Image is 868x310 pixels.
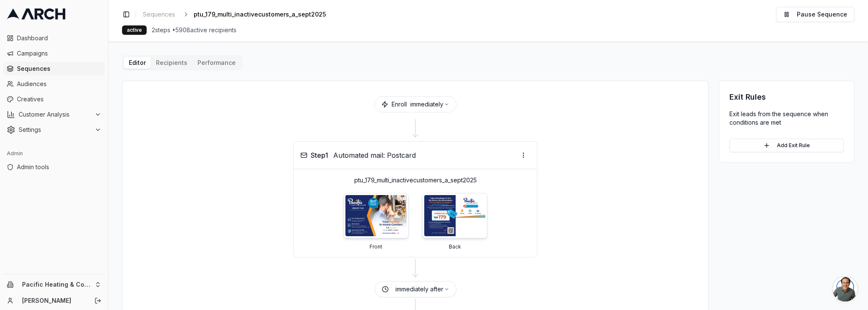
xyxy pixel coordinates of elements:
[124,57,151,69] button: Editor
[17,49,101,58] span: Campaigns
[311,150,328,160] span: Step 1
[410,100,449,109] button: immediately
[19,110,91,119] span: Customer Analysis
[19,126,91,134] span: Settings
[152,26,236,34] span: 2 steps • 5908 active recipients
[22,281,91,288] span: Pacific Heating & Cooling
[17,64,101,73] span: Sequences
[776,7,854,22] button: Pause Sequence
[3,160,105,174] a: Admin tools
[151,57,192,69] button: Recipients
[3,123,105,137] button: Settings
[370,243,382,250] p: Front
[3,108,105,121] button: Customer Analysis
[3,77,105,91] a: Audiences
[333,150,416,160] span: Automated mail: Postcard
[729,91,844,103] h3: Exit Rules
[3,47,105,60] a: Campaigns
[22,296,85,305] a: [PERSON_NAME]
[139,8,339,20] nav: breadcrumb
[17,163,101,171] span: Admin tools
[729,139,844,152] button: Add Exit Rule
[122,25,147,35] div: active
[345,195,406,236] img: ptu_179_multi_inactivecustomers_a_sept2025 - Front
[139,8,178,20] a: Sequences
[194,10,326,19] span: ptu_179_multi_inactivecustomers_a_sept2025
[17,95,101,103] span: Creatives
[424,195,485,236] img: ptu_179_multi_inactivecustomers_a_sept2025 - Back
[729,110,844,127] p: Exit leads from the sequence when conditions are met
[143,10,175,19] span: Sequences
[17,80,101,88] span: Audiences
[3,278,105,291] button: Pacific Heating & Cooling
[395,285,449,293] button: immediately after
[300,176,530,184] p: ptu_179_multi_inactivecustomers_a_sept2025
[17,34,101,42] span: Dashboard
[92,295,104,307] button: Log out
[449,243,461,250] p: Back
[3,92,105,106] a: Creatives
[3,147,105,160] div: Admin
[374,96,456,112] div: Enroll
[3,62,105,75] a: Sequences
[832,276,858,302] div: Open chat
[3,31,105,45] a: Dashboard
[192,57,241,69] button: Performance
